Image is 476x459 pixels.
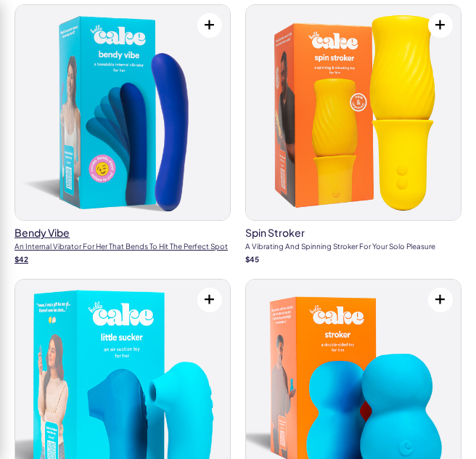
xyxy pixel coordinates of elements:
img: Bendy Vibe [15,5,230,220]
strong: $ 45 [245,255,259,264]
p: A vibrating and spinning stroker for your solo pleasure [245,241,461,251]
img: spin stroker [246,5,461,220]
p: An internal vibrator for her that bends to hit the perfect spot [15,241,231,251]
strong: $ 42 [15,255,28,264]
a: Bendy VibeBendy VibeAn internal vibrator for her that bends to hit the perfect spot$42 [15,4,231,264]
a: spin strokerspin strokerA vibrating and spinning stroker for your solo pleasure$45 [245,4,461,264]
h3: spin stroker [245,227,461,237]
h3: Bendy Vibe [15,227,231,237]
